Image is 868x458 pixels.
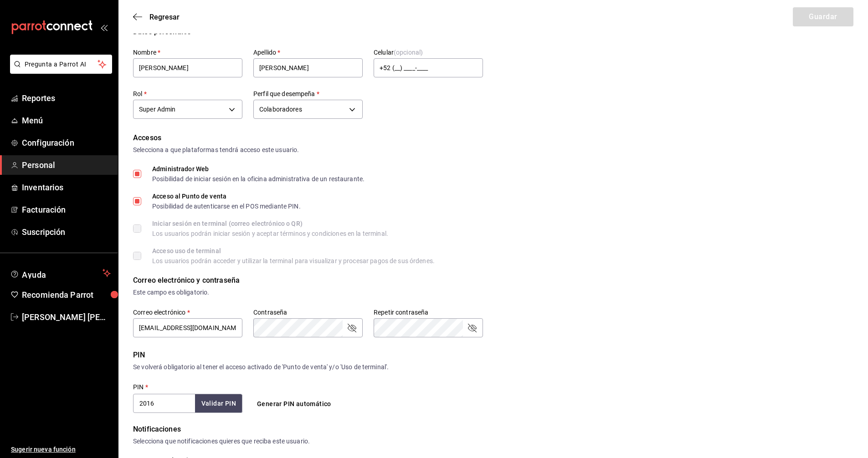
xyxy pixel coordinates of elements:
[253,100,363,119] div: Colaboradores
[133,288,853,297] div: Este campo es obligatorio.
[152,230,388,237] div: Los usuarios podrán iniciar sesión y aceptar términos y condiciones en la terminal.
[374,49,483,56] label: Celular
[253,396,335,412] button: Generar PIN automático
[394,49,423,56] span: (opcional)
[253,309,363,316] label: Contraseña
[133,132,853,143] div: Accesos
[22,204,111,216] span: Facturación
[22,311,111,323] span: [PERSON_NAME] [PERSON_NAME]
[467,322,478,333] button: passwordField
[152,176,365,182] div: Posibilidad de iniciar sesión en la oficina administrativa de un restaurante.
[133,318,242,337] input: ejemplo@gmail.com
[152,258,435,264] div: Los usuarios podrán acceder y utilizar la terminal para visualizar y procesar pagos de sus órdenes.
[133,384,148,390] label: PIN
[100,24,108,31] button: open_drawer_menu
[152,166,365,172] div: Administrador Web
[346,322,357,333] button: passwordField
[22,92,111,104] span: Reportes
[22,159,111,171] span: Personal
[25,60,98,69] span: Pregunta a Parrot AI
[22,226,111,238] span: Suscripción
[6,66,112,76] a: Pregunta a Parrot AI
[22,137,111,149] span: Configuración
[149,13,180,21] span: Regresar
[133,424,853,435] div: Notificaciones
[22,289,111,301] span: Recomienda Parrot
[10,55,112,74] button: Pregunta a Parrot AI
[253,91,363,97] label: Perfil que desempeña
[195,394,242,413] button: Validar PIN
[11,445,111,454] span: Sugerir nueva función
[133,350,853,361] div: PIN
[152,220,388,227] div: Iniciar sesión en terminal (correo electrónico o QR)
[152,193,301,199] div: Acceso al Punto de venta
[133,100,242,119] div: Super Admin
[133,309,242,316] label: Correo electrónico
[22,181,111,193] span: Inventarios
[152,203,301,209] div: Posibilidad de autenticarse en el POS mediante PIN.
[22,268,99,279] span: Ayuda
[133,91,242,97] label: Rol
[374,309,483,316] label: Repetir contraseña
[22,114,111,127] span: Menú
[133,275,853,286] div: Correo electrónico y contraseña
[133,49,242,56] label: Nombre
[133,362,853,372] div: Se volverá obligatorio al tener el acceso activado de 'Punto de venta' y/o 'Uso de terminal'.
[133,13,180,21] button: Regresar
[133,437,853,446] div: Selecciona que notificaciones quieres que reciba este usuario.
[133,145,853,155] div: Selecciona a que plataformas tendrá acceso este usuario.
[152,248,435,254] div: Acceso uso de terminal
[253,49,363,56] label: Apellido
[133,394,195,413] input: 3 a 6 dígitos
